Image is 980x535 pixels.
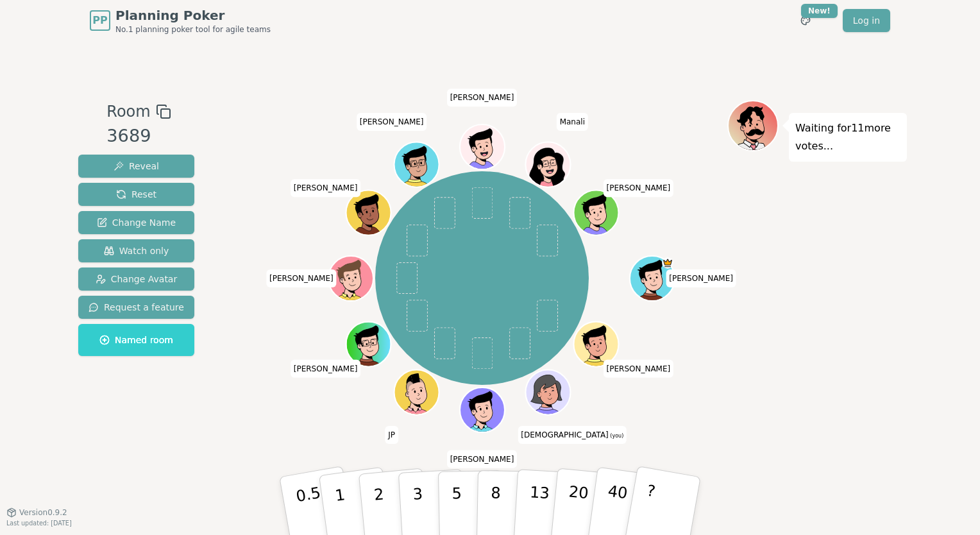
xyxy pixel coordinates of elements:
[604,179,674,197] span: Click to change your name
[106,100,150,123] span: Room
[518,425,627,443] span: Click to change your name
[78,183,194,206] button: Reset
[447,450,518,468] span: Click to change your name
[114,160,159,173] span: Reveal
[19,507,67,518] span: Version 0.9.2
[115,24,271,35] span: No.1 planning poker tool for agile teams
[266,269,337,287] span: Click to change your name
[843,9,890,32] a: Log in
[385,425,398,443] span: Click to change your name
[97,216,176,229] span: Change Name
[78,267,194,291] button: Change Avatar
[447,89,518,106] span: Click to change your name
[291,179,361,197] span: Click to change your name
[557,113,588,131] span: Click to change your name
[6,507,67,518] button: Version0.9.2
[92,13,107,28] span: PP
[78,211,194,234] button: Change Name
[78,296,194,319] button: Request a feature
[604,359,674,377] span: Click to change your name
[357,113,427,131] span: Click to change your name
[662,257,673,269] span: Dan is the host
[78,239,194,262] button: Watch only
[104,244,169,257] span: Watch only
[78,155,194,178] button: Reveal
[6,520,72,527] span: Last updated: [DATE]
[666,269,736,287] span: Click to change your name
[99,334,173,346] span: Named room
[115,6,271,24] span: Planning Poker
[291,359,361,377] span: Click to change your name
[795,119,900,155] p: Waiting for 11 more votes...
[78,324,194,356] button: Named room
[106,123,171,149] div: 3689
[527,371,569,413] button: Click to change your avatar
[609,432,624,438] span: (you)
[794,9,817,32] button: New!
[116,188,156,201] span: Reset
[89,301,184,314] span: Request a feature
[96,273,178,285] span: Change Avatar
[90,6,271,35] a: PPPlanning PokerNo.1 planning poker tool for agile teams
[801,4,838,18] div: New!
